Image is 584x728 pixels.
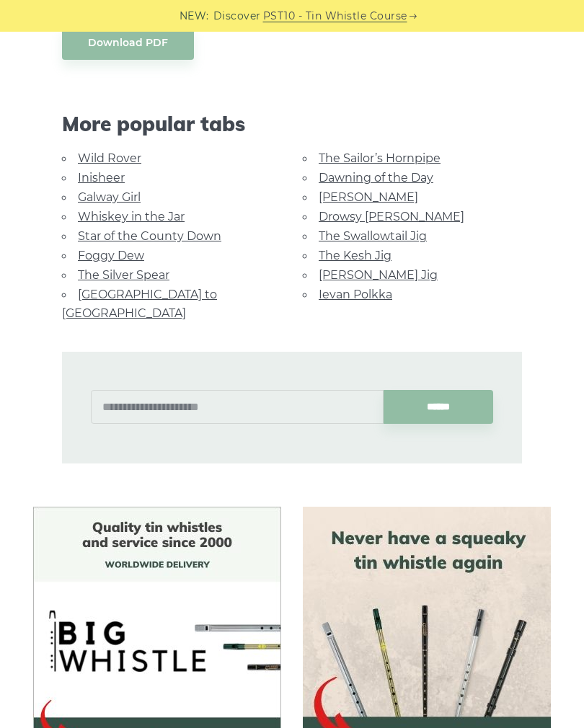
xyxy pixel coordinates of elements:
a: The Swallowtail Jig [319,229,427,243]
a: Star of the County Down [78,229,221,243]
a: Drowsy [PERSON_NAME] [319,210,464,223]
a: Foggy Dew [78,249,144,262]
span: More popular tabs [62,112,522,136]
a: Inisheer [78,171,125,185]
a: [GEOGRAPHIC_DATA] to [GEOGRAPHIC_DATA] [62,288,217,320]
a: [PERSON_NAME] [319,190,418,204]
span: Discover [213,8,261,25]
a: The Kesh Jig [319,249,391,262]
a: The Sailor’s Hornpipe [319,151,441,165]
a: PST10 - Tin Whistle Course [263,8,407,25]
span: NEW: [180,8,209,25]
a: Download PDF [62,26,194,60]
a: The Silver Spear [78,268,169,282]
a: Whiskey in the Jar [78,210,185,223]
a: [PERSON_NAME] Jig [319,268,438,282]
a: Ievan Polkka [319,288,392,301]
a: Galway Girl [78,190,141,204]
a: Wild Rover [78,151,141,165]
a: Dawning of the Day [319,171,433,185]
